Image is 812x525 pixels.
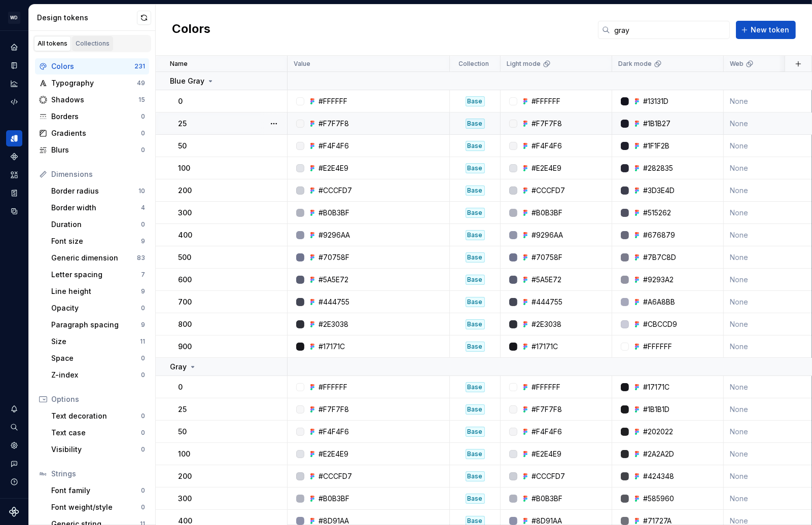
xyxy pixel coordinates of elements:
div: Typography [51,78,137,88]
div: #FFFFFF [532,382,560,392]
div: 9 [141,237,145,245]
p: Value [294,60,310,68]
div: Components [6,148,22,165]
div: #3D3E4D [643,185,675,196]
div: #A6A8BB [643,297,675,307]
a: Generic dimension83 [47,250,149,266]
div: Design tokens [6,130,22,146]
div: #E2E4E9 [319,449,348,459]
div: Base [466,230,485,240]
div: Shadows [51,95,138,105]
div: #F4F4F6 [532,141,562,151]
p: 0 [178,96,183,106]
a: Data sources [6,203,22,219]
div: #CCCFD7 [532,185,565,196]
a: Font weight/style0 [47,499,149,515]
div: #17171C [319,342,345,352]
p: 500 [178,252,191,262]
div: 83 [137,254,145,262]
div: 0 [141,220,145,229]
div: #9293A2 [643,275,674,285]
div: #F4F4F6 [532,427,562,437]
p: 50 [178,141,187,151]
div: #F4F4F6 [319,427,349,437]
a: Blurs0 [35,142,149,158]
p: 400 [178,230,192,240]
div: #70758F [319,252,349,262]
div: #FFFFFF [532,96,560,106]
input: Search in tokens... [610,21,730,39]
div: Search ⌘K [6,419,22,435]
div: Collections [76,40,110,48]
div: #2E3038 [532,319,561,329]
a: Code automation [6,94,22,110]
div: Base [466,404,485,415]
div: Base [466,382,485,392]
div: All tokens [38,40,67,48]
button: Contact support [6,456,22,472]
button: Notifications [6,401,22,417]
div: WD [8,12,20,24]
div: 0 [141,412,145,420]
div: Base [466,252,485,262]
a: Borders0 [35,108,149,125]
div: Z-index [51,370,141,380]
span: New token [751,25,789,35]
a: Analytics [6,76,22,92]
p: Collection [459,60,489,68]
div: 0 [141,486,145,495]
p: 300 [178,208,192,218]
a: Colors231 [35,58,149,74]
a: Assets [6,167,22,183]
div: Duration [51,219,141,230]
div: Size [51,336,140,347]
div: #B0B3BF [319,208,349,218]
div: 15 [138,96,145,104]
a: Text decoration0 [47,408,149,424]
a: Line height9 [47,283,149,299]
div: Line height [51,286,141,296]
div: #17171C [532,342,558,352]
a: Font family0 [47,482,149,499]
a: Shadows15 [35,92,149,108]
div: 0 [141,429,145,437]
a: Duration0 [47,216,149,233]
div: 4 [141,204,145,212]
div: Base [466,208,485,218]
h2: Colors [172,21,210,39]
a: Paragraph spacing9 [47,317,149,333]
div: #F7F7F8 [532,404,562,415]
div: 0 [141,503,145,511]
div: #5A5E72 [532,275,561,285]
div: #444755 [319,297,349,307]
div: Font size [51,236,141,246]
div: Dimensions [51,169,145,179]
div: #282835 [643,163,673,173]
a: Visibility0 [47,441,149,458]
div: #F4F4F6 [319,141,349,151]
div: #2E3038 [319,319,348,329]
div: Base [466,427,485,437]
div: #13131D [643,96,668,106]
div: #444755 [532,297,562,307]
div: #FFFFFF [643,342,672,352]
a: Documentation [6,57,22,73]
div: 49 [137,79,145,87]
div: Strings [51,469,145,479]
div: 0 [141,304,145,312]
a: Storybook stories [6,185,22,201]
div: Gradients [51,128,141,138]
div: Colors [51,61,134,71]
div: Base [466,275,485,285]
p: 900 [178,342,192,352]
div: 0 [141,129,145,137]
svg: Supernova Logo [9,507,19,517]
div: 231 [134,62,145,70]
div: Home [6,39,22,55]
div: #202022 [643,427,673,437]
div: #1F1F2B [643,141,669,151]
